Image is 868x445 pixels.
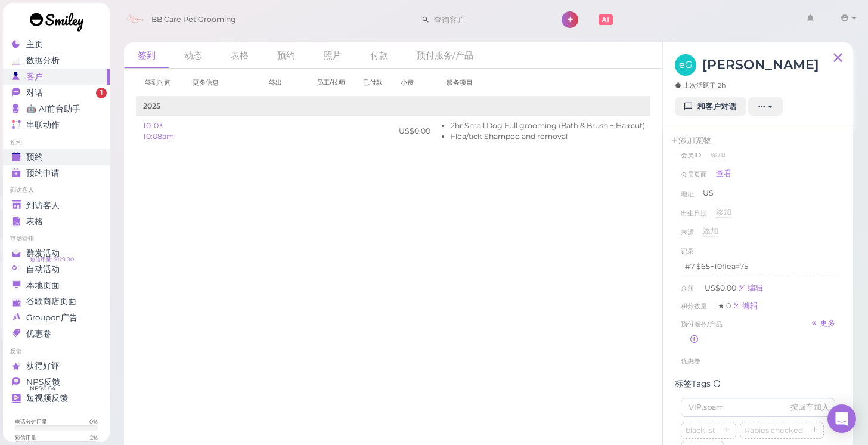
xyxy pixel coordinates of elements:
[217,42,262,68] a: 表格
[356,42,402,68] a: 付款
[451,131,645,142] li: Flea/tick Shampoo and removal
[184,69,260,97] th: 更多信息
[790,402,829,413] div: 按回车加入
[263,42,309,68] a: 预约
[3,165,110,181] a: 预约申请
[438,69,652,97] th: 服务项目
[716,208,731,217] span: 添加
[3,234,110,243] li: 市场营销
[3,69,110,85] a: 客户
[733,301,758,310] div: 编辑
[96,88,107,98] span: 1
[26,248,60,258] span: 群发活动
[718,301,733,310] span: ★ 0
[26,152,43,162] span: 预约
[354,69,392,97] th: 已付款
[26,329,51,339] span: 优惠卷
[89,418,98,425] div: 0 %
[3,101,110,117] a: 🤖 AI前台助手
[681,188,694,207] span: 地址
[705,283,738,292] span: US$0.00
[3,374,110,390] a: NPS反馈 NPS® 64
[26,88,43,98] span: 对话
[26,377,60,387] span: NPS反馈
[403,42,487,68] a: 预付服务/产品
[26,168,60,178] span: 预约申请
[3,85,110,101] a: 对话 1
[3,261,110,277] a: 自动活动
[3,197,110,214] a: 到访客人
[685,261,831,272] p: #7 $65+10flea=75
[15,418,47,425] div: 电话分钟用量
[136,69,184,97] th: 签到时间
[26,72,43,82] span: 客户
[681,149,701,168] span: 会员ID
[124,42,169,69] a: 签到
[451,120,645,131] li: 2hr Small Dog Full grooming (Bath & Brush + Haircut)
[170,42,216,68] a: 动态
[716,168,731,179] a: 查看
[703,188,714,200] div: US
[3,310,110,326] a: Groupon广告
[3,326,110,342] a: 优惠卷
[26,200,60,211] span: 到访客人
[663,128,719,153] a: 添加宠物
[702,54,819,75] h3: [PERSON_NAME]
[681,357,700,365] span: 优惠卷
[392,116,438,146] td: US$0.00
[26,120,60,130] span: 串联动作
[675,97,746,116] a: 和客户对话
[3,138,110,147] li: 预约
[26,55,60,66] span: 数据分析
[675,81,726,90] span: 上次活跃于 2h
[681,284,696,292] span: 余额
[710,150,726,159] span: 添加
[26,104,80,114] span: 🤖 AI前台助手
[3,117,110,133] a: 串联动作
[26,296,76,307] span: 谷歌商店页面
[675,379,841,389] div: 标签Tags
[3,52,110,69] a: 数据分析
[430,10,545,29] input: 查询客户
[26,393,68,403] span: 短视频反馈
[15,434,36,441] div: 短信用量
[308,69,354,97] th: 员工/技师
[681,302,709,310] span: 积分数量
[143,101,160,110] b: 2025
[703,227,718,236] span: 添加
[681,318,723,330] span: 预付服务/产品
[675,54,696,76] span: eG
[392,69,438,97] th: 小费
[681,226,694,245] span: 来源
[810,318,835,330] a: 更多
[26,313,77,323] span: Groupon广告
[3,347,110,356] li: 反馈
[30,255,74,264] span: 短信币量: $129.90
[3,36,110,52] a: 主页
[310,42,355,68] a: 照片
[3,277,110,293] a: 本地页面
[90,434,98,441] div: 2 %
[26,361,60,371] span: 获得好评
[3,149,110,165] a: 预约
[3,358,110,374] a: 获得好评
[30,384,55,393] span: NPS® 64
[26,217,43,227] span: 表格
[681,168,707,185] span: 会员页面
[3,214,110,230] a: 表格
[260,69,308,97] th: 签出
[681,207,707,226] span: 出生日期
[143,121,174,141] a: 10-03 10:08am
[3,293,110,310] a: 谷歌商店页面
[3,245,110,261] a: 群发活动 短信币量: $129.90
[681,245,694,257] div: 记录
[738,283,763,292] a: 编辑
[742,426,805,435] span: Rabies checked
[26,264,60,274] span: 自动活动
[681,398,835,417] input: VIP,spam
[151,3,236,36] span: BB Care Pet Grooming
[683,426,718,435] span: blacklist
[3,186,110,194] li: 到访客人
[3,390,110,406] a: 短视频反馈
